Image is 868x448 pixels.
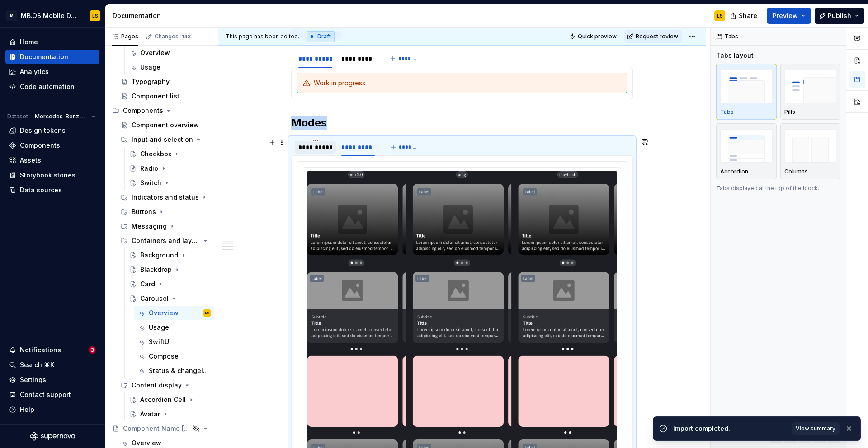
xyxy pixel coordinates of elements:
div: Code automation [20,82,75,91]
div: Pages [112,33,138,40]
div: Content display [132,381,182,390]
a: Storybook stories [5,168,99,182]
a: Design tokens [5,123,99,138]
div: MB.OS Mobile Design System [21,11,79,20]
div: Overview [149,308,179,317]
button: Publish [815,8,864,24]
div: Containers and layout [117,233,214,248]
div: Status & changelog [149,366,209,375]
div: Changes [155,33,192,40]
div: Buttons [132,207,156,216]
button: Search ⌘K [5,358,99,372]
a: Component list [117,89,214,103]
div: Components [123,106,163,115]
div: Components [108,103,214,118]
a: Analytics [5,65,99,79]
a: Avatar [126,407,214,421]
div: Component Name [Template] [123,424,190,433]
a: Code automation [5,79,99,94]
button: MMB.OS Mobile Design SystemLS [2,6,103,25]
span: Preview [773,11,798,20]
a: Data sources [5,183,99,197]
div: SwiftUI [149,337,171,346]
img: placeholder [784,70,837,103]
span: Quick preview [578,33,617,40]
div: Checkbox [140,149,171,159]
div: Search ⌘K [20,360,54,369]
a: Checkbox [126,147,214,161]
a: Radio [126,161,214,176]
div: Radio [140,164,158,173]
div: Usage [140,63,160,72]
h2: Modes [291,116,633,130]
span: 3 [89,346,96,354]
a: Settings [5,373,99,387]
div: Messaging [117,219,214,233]
div: Data sources [20,186,62,195]
a: Documentation [5,50,99,64]
div: Dataset [7,113,28,120]
span: This page has been edited. [226,33,299,40]
div: Card [140,280,155,289]
img: placeholder [720,70,773,103]
a: Component overview [117,118,214,132]
span: View summary [796,425,835,432]
a: Background [126,248,214,262]
div: Blackdrop [140,265,172,274]
button: placeholderPills [780,64,841,120]
div: Compose [149,352,179,361]
div: Input and selection [132,135,193,144]
a: Components [5,138,99,153]
span: Request review [636,33,678,40]
button: Contact support [5,387,99,402]
a: Usage [126,60,214,75]
div: Design tokens [20,126,66,135]
div: LS [717,12,723,19]
button: Quick preview [566,30,621,43]
span: 143 [180,33,192,40]
div: Typography [132,77,170,86]
a: Overview [126,46,214,60]
button: Help [5,402,99,417]
a: OverviewLS [134,306,214,320]
a: Component Name [Template] [108,421,214,436]
a: Accordion Cell [126,392,214,407]
a: Usage [134,320,214,335]
button: Share [726,8,763,24]
img: placeholder [784,129,837,162]
div: Notifications [20,345,61,355]
a: Switch [126,176,214,190]
div: Assets [20,156,41,165]
div: Overview [140,48,170,57]
svg: Supernova Logo [30,432,75,441]
a: Typography [117,75,214,89]
div: Accordion Cell [140,395,186,404]
section-item: Light mode [297,73,627,93]
button: placeholderAccordion [716,123,777,179]
a: Carousel [126,291,214,306]
div: Containers and layout [132,236,200,245]
div: Buttons [117,205,214,219]
div: Content display [117,378,214,392]
p: Columns [784,168,808,175]
div: Documentation [20,52,68,61]
span: Publish [828,11,851,20]
a: Compose [134,349,214,364]
div: Draft [307,31,335,42]
div: Messaging [132,222,167,231]
div: Component list [132,92,179,101]
button: View summary [792,422,840,435]
a: Assets [5,153,99,168]
p: Accordion [720,168,748,175]
div: Switch [140,178,161,187]
div: Help [20,405,34,414]
div: Documentation [113,11,214,20]
div: Indicators and status [132,193,199,202]
a: Status & changelog [134,364,214,378]
div: Input and selection [117,132,214,147]
a: Blackdrop [126,262,214,277]
div: Background [140,251,178,260]
span: Share [739,11,757,20]
p: Tabs displayed at the top of the block. [716,185,840,192]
